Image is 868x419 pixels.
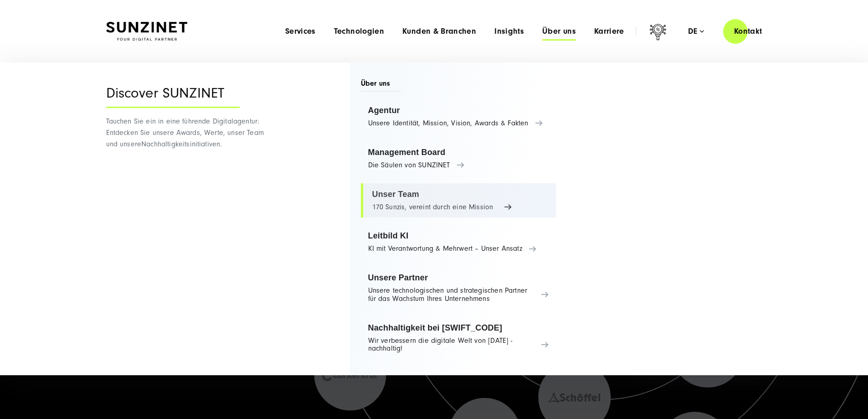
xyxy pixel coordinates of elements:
[361,183,556,218] a: Unser Team 170 Sunzis, vereint durch eine Mission
[106,22,187,41] img: SUNZINET Full Service Digital Agentur
[361,141,556,176] a: Management Board Die Säulen von SUNZINET
[361,99,556,134] a: Agentur Unsere Identität, Mission, Vision, Awards & Fakten
[106,62,277,375] div: Nachhaltigkeitsinitiativen.
[542,27,576,36] a: Über uns
[494,27,524,36] a: Insights
[688,27,704,36] div: de
[402,27,476,36] a: Kunden & Branchen
[361,267,556,310] a: Unsere Partner Unsere technologischen und strategischen Partner für das Wachstum Ihres Unternehmens
[723,18,773,44] a: Kontakt
[106,85,240,108] div: Discover SUNZINET
[594,27,624,36] a: Karriere
[334,27,384,36] a: Technologien
[361,78,401,92] span: Über uns
[106,117,264,148] span: Tauchen Sie ein in eine führende Digitalagentur: Entdecken Sie unsere Awards, Werte, unser Team u...
[361,225,556,259] a: Leitbild KI KI mit Verantwortung & Mehrwert – Unser Ansatz
[361,317,556,360] a: Nachhaltigkeit bei [SWIFT_CODE] Wir verbessern die digitale Welt von [DATE] - nachhaltig!
[285,27,316,36] a: Services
